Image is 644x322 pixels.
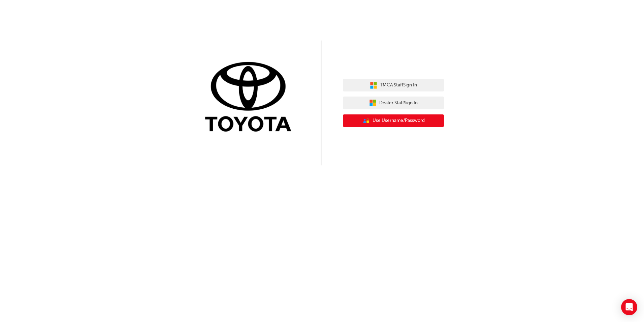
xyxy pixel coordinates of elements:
span: TMCA Staff Sign In [380,81,417,89]
span: Use Username/Password [373,117,425,125]
button: Dealer StaffSign In [343,97,444,109]
img: Trak [200,60,301,135]
button: Use Username/Password [343,114,444,127]
span: Dealer Staff Sign In [379,99,418,107]
div: Open Intercom Messenger [621,299,637,315]
button: TMCA StaffSign In [343,79,444,92]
